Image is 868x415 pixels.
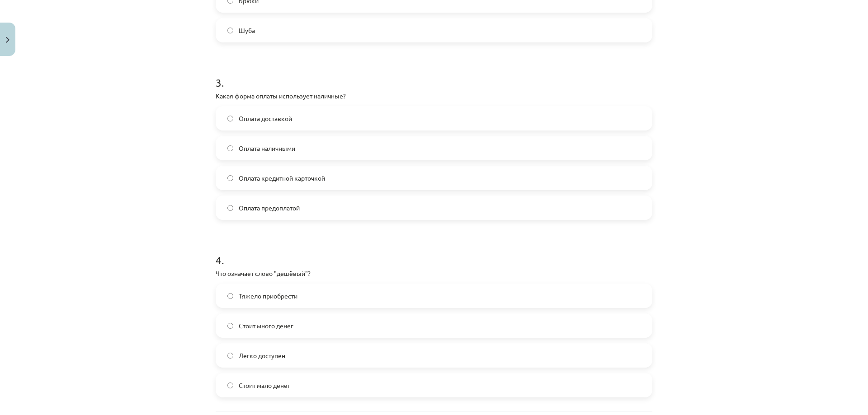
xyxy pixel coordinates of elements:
p: Какая форма оплаты использует наличные? [216,91,652,101]
span: Легко доступен [239,351,285,360]
span: Тяжело приобрести [239,291,297,301]
input: Стоит мало денег [227,382,233,388]
input: Стоит много денег [227,323,233,329]
input: Тяжело приобрести [227,293,233,299]
span: Стоит мало денег [239,381,290,390]
span: Оплата доставкой [239,114,292,123]
input: Оплата наличными [227,145,233,151]
input: Оплата кредитной карточкой [227,175,233,181]
input: Оплата доставкой [227,116,233,121]
h1: 4 . [216,238,652,266]
span: Оплата наличными [239,144,295,153]
input: Шуба [227,28,233,33]
span: Оплата предоплатой [239,203,300,213]
img: icon-close-lesson-0947bae3869378f0d4975bcd49f059093ad1ed9edebbc8119c70593378902aed.svg [6,37,9,43]
span: Оплата кредитной карточкой [239,173,325,183]
p: Что означает слово "дешёвый"? [216,269,652,278]
span: Шуба [239,26,255,35]
h1: 3 . [216,61,652,89]
input: Легко доступен [227,353,233,359]
input: Оплата предоплатой [227,205,233,211]
span: Стоит много денег [239,321,293,331]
